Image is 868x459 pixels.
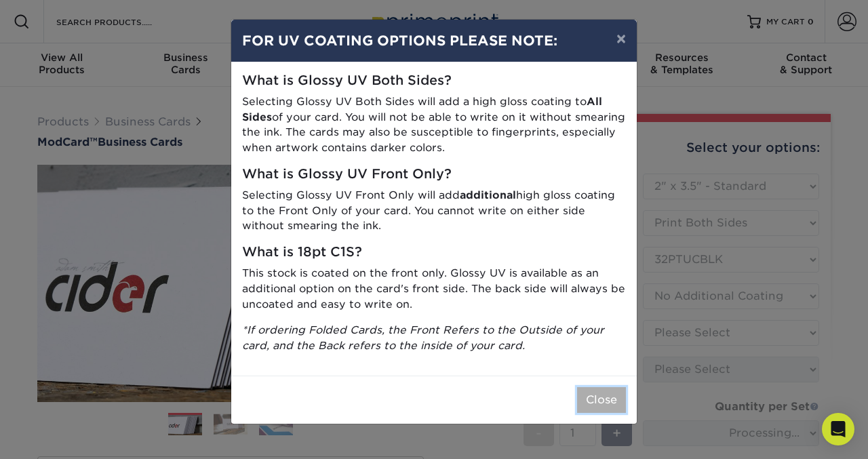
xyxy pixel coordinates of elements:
p: This stock is coated on the front only. Glossy UV is available as an additional option on the car... [242,266,626,312]
p: Selecting Glossy UV Front Only will add high gloss coating to the Front Only of your card. You ca... [242,188,626,234]
h5: What is 18pt C1S? [242,245,626,260]
button: × [606,20,637,58]
h5: What is Glossy UV Front Only? [242,167,626,182]
p: Selecting Glossy UV Both Sides will add a high gloss coating to of your card. You will not be abl... [242,94,626,156]
i: *If ordering Folded Cards, the Front Refers to the Outside of your card, and the Back refers to t... [242,323,604,352]
strong: additional [460,188,516,201]
button: Close [577,387,626,413]
strong: All Sides [242,95,602,123]
h5: What is Glossy UV Both Sides? [242,73,626,89]
h4: FOR UV COATING OPTIONS PLEASE NOTE: [242,31,626,51]
div: Open Intercom Messenger [822,413,854,445]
